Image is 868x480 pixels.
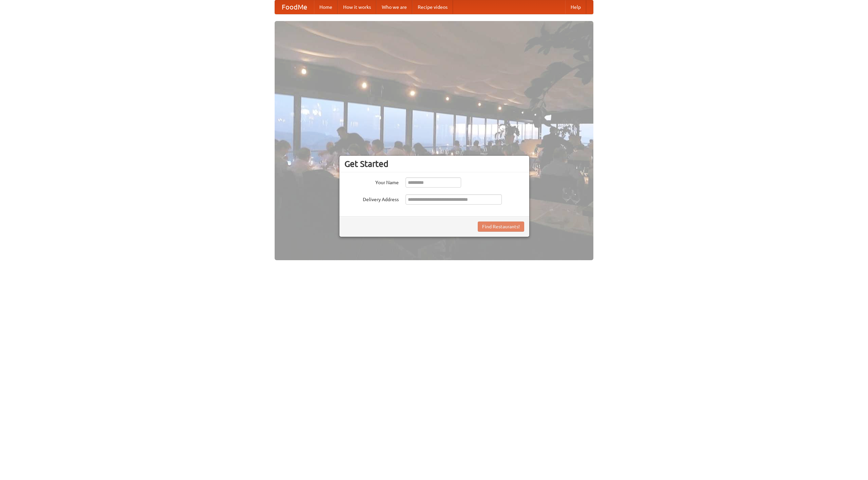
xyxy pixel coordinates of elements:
h3: Get Started [344,159,524,169]
a: FoodMe [275,0,314,14]
a: How it works [338,0,376,14]
a: Help [565,0,586,14]
a: Home [314,0,338,14]
a: Who we are [376,0,412,14]
label: Your Name [344,177,399,186]
a: Recipe videos [412,0,453,14]
button: Find Restaurants! [478,222,524,232]
label: Delivery Address [344,194,399,203]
